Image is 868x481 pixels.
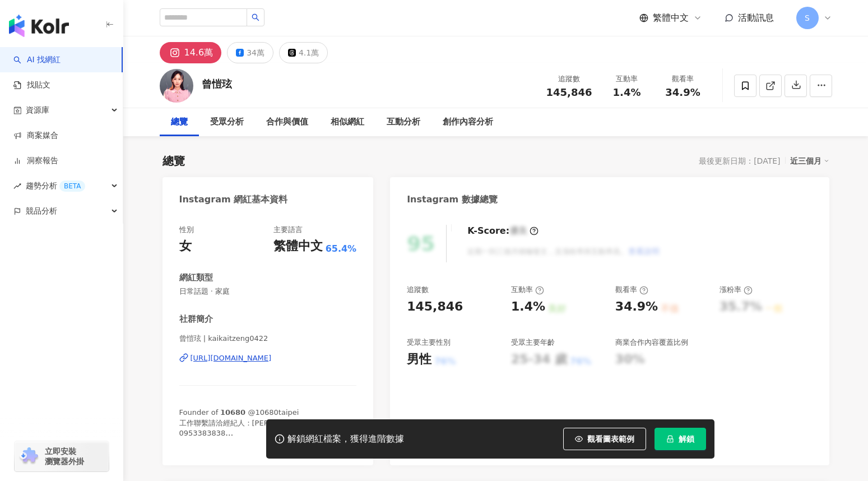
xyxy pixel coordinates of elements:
[15,441,109,471] a: chrome extension立即安裝 瀏覽器外掛
[615,298,658,316] div: 34.9%
[563,428,646,450] button: 觀看圖表範例
[407,298,463,316] div: 145,846
[13,155,58,166] a: 洞察報告
[467,225,539,237] div: K-Score :
[160,69,193,103] img: KOL Avatar
[179,286,357,297] span: 日常話題 · 家庭
[407,351,431,368] div: 男性
[326,243,357,255] span: 65.4%
[665,87,700,98] span: 34.9%
[26,173,85,198] span: 趨勢分析
[546,73,592,85] div: 追蹤數
[179,193,288,206] div: Instagram 網紅基本資料
[179,225,194,235] div: 性別
[655,428,706,450] button: 解鎖
[299,45,319,61] div: 4.1萬
[511,337,555,348] div: 受眾主要年齡
[184,45,213,61] div: 14.6萬
[666,435,674,443] span: lock
[210,115,244,129] div: 受眾分析
[252,13,259,21] span: search
[511,285,544,295] div: 互動率
[443,115,493,129] div: 創作內容分析
[407,193,498,206] div: Instagram 數據總覽
[13,80,50,91] a: 找貼文
[179,353,357,363] a: [URL][DOMAIN_NAME]
[615,337,688,348] div: 商業合作內容覆蓋比例
[407,337,451,348] div: 受眾主要性別
[179,334,357,344] span: 曾愷玹 | kaikaitzeng0422
[805,12,810,24] span: S
[279,42,328,63] button: 4.1萬
[738,12,774,23] span: 活動訊息
[45,446,84,466] span: 立即安裝 瀏覽器外掛
[179,408,337,457] span: Founder of 𝟭𝟬𝟲𝟴𝟬 @10680taipei 工作聯繫請洽經紀人：[PERSON_NAME] 0953383838 WeChat & LINE ID：eileenhelenahsu...
[273,238,323,255] div: 繁體中文
[59,181,85,192] div: BETA
[26,198,57,224] span: 競品分析
[179,313,213,325] div: 社群簡介
[662,73,704,85] div: 觀看率
[331,115,364,129] div: 相似網紅
[26,98,49,123] span: 資源庫
[163,153,185,169] div: 總覽
[587,434,634,443] span: 觀看圖表範例
[247,45,264,61] div: 34萬
[227,42,273,63] button: 34萬
[9,15,69,37] img: logo
[273,225,303,235] div: 主要語言
[160,42,222,63] button: 14.6萬
[699,156,780,165] div: 最後更新日期：[DATE]
[202,77,232,91] div: 曾愷玹
[546,86,592,98] span: 145,846
[387,115,420,129] div: 互動分析
[266,115,308,129] div: 合作與價值
[790,154,829,168] div: 近三個月
[287,433,404,445] div: 解鎖網紅檔案，獲得進階數據
[13,130,58,141] a: 商案媒合
[179,238,192,255] div: 女
[18,447,40,465] img: chrome extension
[720,285,753,295] div: 漲粉率
[613,87,641,98] span: 1.4%
[13,182,21,190] span: rise
[171,115,188,129] div: 總覽
[606,73,648,85] div: 互動率
[407,285,429,295] div: 追蹤數
[653,12,689,24] span: 繁體中文
[511,298,545,316] div: 1.4%
[679,434,694,443] span: 解鎖
[179,272,213,284] div: 網紅類型
[13,54,61,66] a: searchAI 找網紅
[191,353,272,363] div: [URL][DOMAIN_NAME]
[615,285,648,295] div: 觀看率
